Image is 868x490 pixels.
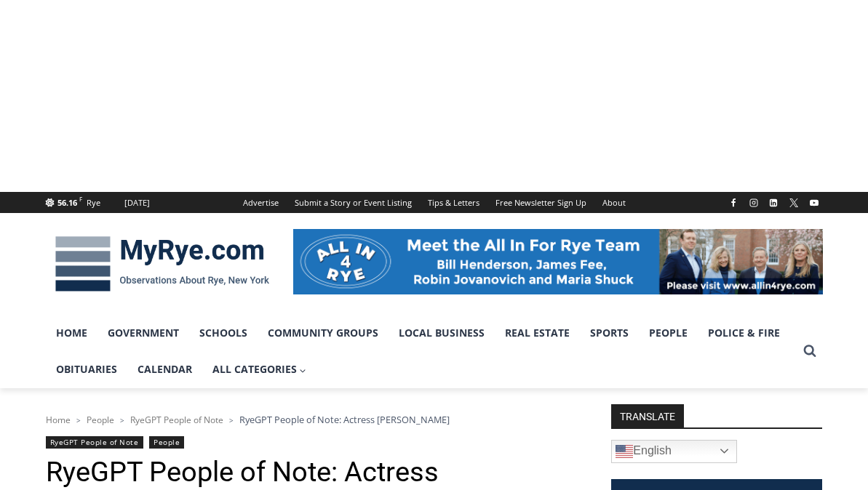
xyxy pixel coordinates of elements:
[229,415,234,425] span: >
[698,315,790,351] a: Police & Fire
[389,315,495,351] a: Local Business
[79,195,82,203] span: F
[495,315,580,351] a: Real Estate
[149,436,184,449] a: People
[765,194,782,212] a: Linkedin
[46,436,143,449] a: RyeGPT People of Note
[487,192,594,213] a: Free Newsletter Sign Up
[87,196,100,209] div: Rye
[46,226,279,302] img: MyRye.com
[130,414,223,426] a: RyeGPT People of Note
[287,192,420,213] a: Submit a Story or Event Listing
[57,197,77,208] span: 56.16
[46,315,797,388] nav: Primary Navigation
[87,414,114,426] a: People
[639,315,698,351] a: People
[239,413,450,426] span: RyeGPT People of Note: Actress [PERSON_NAME]
[725,194,742,212] a: Facebook
[611,440,737,463] a: English
[580,315,639,351] a: Sports
[212,361,307,377] span: All Categories
[616,443,633,460] img: en
[594,192,634,213] a: About
[46,414,71,426] a: Home
[46,412,573,427] nav: Breadcrumbs
[76,415,81,425] span: >
[46,315,97,351] a: Home
[127,351,202,387] a: Calendar
[189,315,258,351] a: Schools
[46,351,127,387] a: Obituaries
[202,351,317,387] a: All Categories
[258,315,389,351] a: Community Groups
[235,192,634,213] nav: Secondary Navigation
[805,194,823,212] a: YouTube
[235,192,287,213] a: Advertise
[120,415,124,425] span: >
[611,404,684,427] strong: TRANSLATE
[124,196,150,209] div: [DATE]
[293,229,823,294] img: All in for Rye
[745,194,763,212] a: Instagram
[97,315,189,351] a: Government
[797,338,823,364] button: View Search Form
[420,192,487,213] a: Tips & Letters
[785,194,803,212] a: X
